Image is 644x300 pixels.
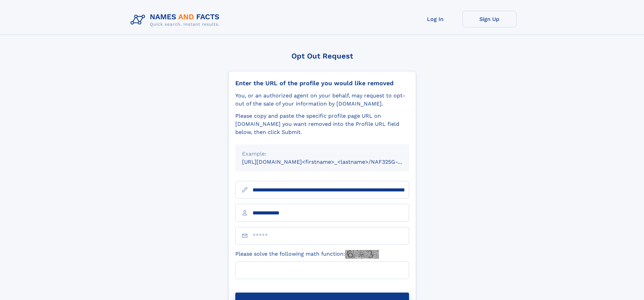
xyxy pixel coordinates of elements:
div: Example: [242,150,402,158]
div: Please copy and paste the specific profile page URL on [DOMAIN_NAME] you want removed into the Pr... [235,112,409,136]
a: Sign Up [462,11,517,27]
div: Opt Out Request [228,52,416,60]
div: Enter the URL of the profile you would like removed [235,79,409,87]
img: Logo Names and Facts [128,11,225,29]
div: You, or an authorized agent on your behalf, may request to opt-out of the sale of your informatio... [235,92,409,108]
small: [URL][DOMAIN_NAME]<firstname>_<lastname>/NAF325G-xxxxxxxx [242,159,422,165]
a: Log In [408,11,462,27]
label: Please solve the following math function: [235,250,379,259]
